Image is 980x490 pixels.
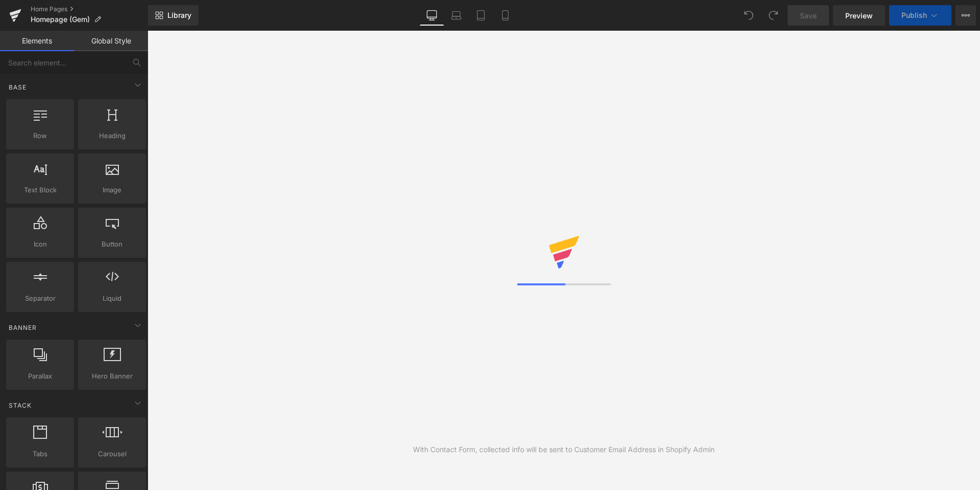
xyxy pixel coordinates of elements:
button: Publish [889,5,951,26]
span: Stack [8,400,33,410]
span: Text Block [9,185,71,195]
span: Button [81,239,143,250]
span: Hero Banner [81,371,143,382]
span: Library [167,11,191,20]
span: Banner [8,323,38,332]
a: Global Style [74,31,148,51]
a: Desktop [420,5,444,26]
a: Preview [833,5,885,26]
a: Mobile [493,5,518,26]
span: Icon [9,239,71,250]
span: Save [800,10,817,21]
button: Redo [763,5,783,26]
button: Undo [739,5,759,26]
a: Laptop [444,5,469,26]
span: Parallax [9,371,71,382]
span: Separator [9,293,71,304]
a: Tablet [469,5,493,26]
a: Home Pages [31,5,148,13]
span: Base [8,82,28,92]
span: Liquid [81,293,143,304]
span: Tabs [9,449,71,459]
span: Homepage (Gem) [31,15,90,24]
span: Heading [81,130,143,141]
span: Carousel [81,449,143,459]
div: With Contact Form, collected info will be sent to Customer Email Address in Shopify Admin [413,444,715,455]
span: Preview [845,10,873,21]
span: Image [81,185,143,195]
span: Publish [901,11,927,19]
button: More [955,5,976,26]
span: Row [9,130,71,141]
a: New Library [148,5,199,26]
